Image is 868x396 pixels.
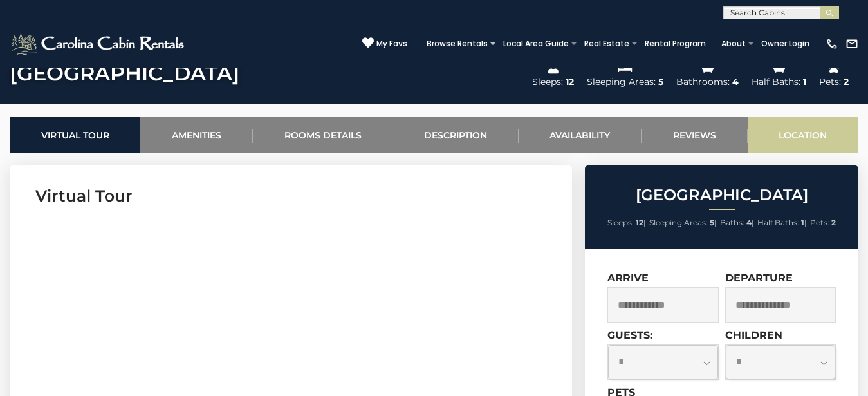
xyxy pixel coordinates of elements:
[607,329,652,341] label: Guests:
[10,117,140,153] a: Virtual Tour
[588,187,855,203] h2: [GEOGRAPHIC_DATA]
[746,218,752,227] strong: 4
[757,214,807,231] li: |
[519,117,642,153] a: Availability
[253,117,392,153] a: Rooms Details
[636,218,643,227] strong: 12
[720,218,744,227] span: Baths:
[831,218,836,227] strong: 2
[362,37,407,50] a: My Favs
[607,272,649,284] label: Arrive
[826,37,838,50] img: phone-regular-white.png
[757,218,799,227] span: Half Baths:
[578,35,636,53] a: Real Estate
[845,37,858,50] img: mail-regular-white.png
[710,218,714,227] strong: 5
[638,35,712,53] a: Rental Program
[715,35,752,53] a: About
[720,214,754,231] li: |
[649,214,717,231] li: |
[140,117,252,153] a: Amenities
[725,272,793,284] label: Departure
[607,218,634,227] span: Sleeps:
[755,35,816,53] a: Owner Login
[10,31,188,57] img: White-1-2.png
[649,218,708,227] span: Sleeping Areas:
[801,218,804,227] strong: 1
[642,117,747,153] a: Reviews
[376,38,407,50] span: My Favs
[35,185,546,207] h3: Virtual Tour
[607,214,646,231] li: |
[420,35,494,53] a: Browse Rentals
[497,35,575,53] a: Local Area Guide
[810,218,829,227] span: Pets:
[748,117,858,153] a: Location
[392,117,518,153] a: Description
[725,329,782,341] label: Children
